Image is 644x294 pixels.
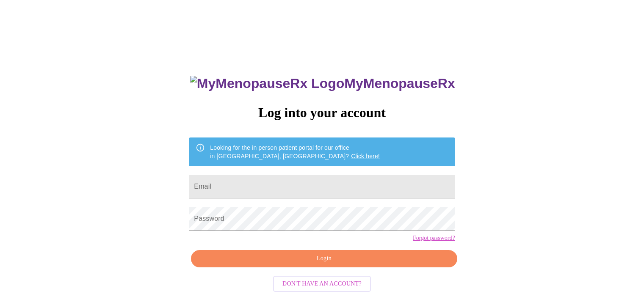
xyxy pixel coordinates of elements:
img: MyMenopauseRx Logo [190,76,344,91]
a: Don't have an account? [271,279,373,286]
span: Login [201,253,447,264]
button: Don't have an account? [273,276,371,292]
h3: Log into your account [189,105,455,121]
button: Login [191,250,457,267]
a: Forgot password? [413,235,455,242]
div: Looking for the in person patient portal for our office in [GEOGRAPHIC_DATA], [GEOGRAPHIC_DATA]? [210,140,380,164]
a: Click here! [351,153,380,159]
span: Don't have an account? [282,279,362,289]
h3: MyMenopauseRx [190,76,455,91]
